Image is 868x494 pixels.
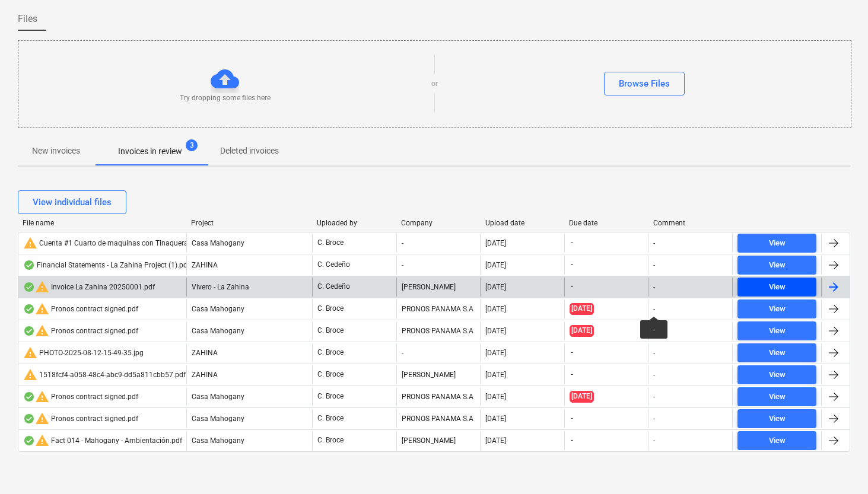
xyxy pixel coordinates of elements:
[317,238,344,248] p: C. Broce
[180,93,271,103] p: Try dropping some files here
[35,390,49,404] span: warning
[317,282,350,292] p: C. Cedeño
[18,40,851,128] div: Try dropping some files hereorBrowse Files
[604,72,685,95] button: Browse Files
[23,219,182,227] div: File name
[192,371,218,379] span: ZAHINA
[769,390,786,404] div: View
[809,437,868,494] div: Chat-Widget
[570,413,574,423] span: -
[33,195,112,210] div: View individual files
[809,437,868,494] iframe: Chat Widget
[769,368,786,382] div: View
[570,435,574,445] span: -
[317,304,344,314] p: C. Broce
[570,348,574,358] span: -
[186,139,198,151] span: 3
[396,365,481,384] div: [PERSON_NAME]
[653,219,728,227] div: Comment
[769,412,786,426] div: View
[737,409,816,428] button: View
[485,436,506,445] div: [DATE]
[485,415,506,423] div: [DATE]
[192,283,249,291] span: Vivero - La Zahina
[485,261,506,269] div: [DATE]
[737,365,816,384] button: View
[192,327,244,335] span: Casa Mahogany
[769,346,786,360] div: View
[23,368,37,382] span: warning
[485,219,560,227] div: Upload date
[23,282,35,292] div: OCR finished
[769,324,786,338] div: View
[118,145,182,158] p: Invoices in review
[317,391,344,401] p: C. Broce
[23,346,37,360] span: warning
[23,236,37,250] span: warning
[23,434,182,448] div: Fact 014 - Mahogany - Ambientación.pdf
[485,349,506,357] div: [DATE]
[23,368,186,382] div: 1518fcf4-a058-48c4-abc9-dd5a811cbb57.pdf
[619,76,670,91] div: Browse Files
[192,305,244,313] span: Casa Mahogany
[653,371,655,379] div: -
[396,387,481,406] div: PRONOS PANAMA S.A
[23,324,138,338] div: Pronos contract signed.pdf
[653,327,655,335] div: -
[485,371,506,379] div: [DATE]
[653,393,655,401] div: -
[431,79,438,89] p: or
[23,236,229,250] div: Cuenta #1 Cuarto de maquinas con Tinaquera. xlsx (1).xlsx
[769,281,786,294] div: View
[653,261,655,269] div: -
[653,436,655,445] div: -
[653,415,655,423] div: -
[23,304,35,314] div: OCR finished
[192,239,244,247] span: Casa Mahogany
[23,390,138,404] div: Pronos contract signed.pdf
[396,321,481,340] div: PRONOS PANAMA S.A
[570,391,594,402] span: [DATE]
[35,280,49,294] span: warning
[317,369,344,380] p: C. Broce
[769,259,786,272] div: View
[653,283,655,291] div: -
[396,256,481,275] div: -
[317,260,350,270] p: C. Cedeño
[570,325,594,336] span: [DATE]
[23,326,35,336] div: OCR finished
[570,260,574,270] span: -
[23,280,155,294] div: Invoice La Zahina 20250001.pdf
[396,299,481,318] div: PRONOS PANAMA S.A
[192,436,244,445] span: Casa Mahogany
[570,282,574,292] span: -
[23,414,35,423] div: OCR finished
[192,349,218,357] span: ZAHINA
[653,305,655,313] div: -
[737,299,816,318] button: View
[737,256,816,275] button: View
[23,412,138,426] div: Pronos contract signed.pdf
[32,145,80,157] p: New invoices
[653,239,655,247] div: -
[191,219,308,227] div: Project
[396,409,481,428] div: PRONOS PANAMA S.A
[192,415,244,423] span: Casa Mahogany
[23,436,35,445] div: OCR finished
[401,219,476,227] div: Company
[485,305,506,313] div: [DATE]
[737,234,816,253] button: View
[485,239,506,247] div: [DATE]
[35,434,49,448] span: warning
[317,435,344,445] p: C. Broce
[23,346,144,360] div: PHOTO-2025-08-12-15-49-35.jpg
[737,278,816,297] button: View
[317,348,344,358] p: C. Broce
[18,190,126,214] button: View individual files
[570,238,574,248] span: -
[737,321,816,340] button: View
[23,392,35,401] div: OCR finished
[35,412,49,426] span: warning
[317,413,344,423] p: C. Broce
[769,434,786,448] div: View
